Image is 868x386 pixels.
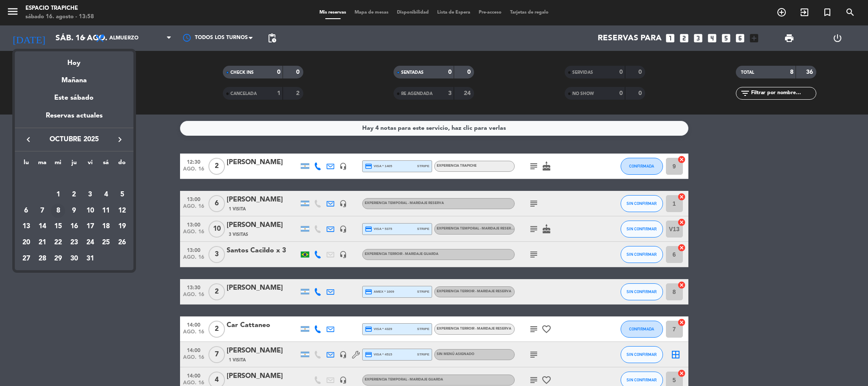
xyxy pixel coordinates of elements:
td: 12 de octubre de 2025 [114,203,130,219]
td: 25 de octubre de 2025 [98,235,114,251]
td: 20 de octubre de 2025 [18,235,34,251]
td: 19 de octubre de 2025 [114,219,130,235]
td: 15 de octubre de 2025 [50,219,66,235]
td: 10 de octubre de 2025 [82,203,98,219]
td: 21 de octubre de 2025 [34,235,50,251]
td: 11 de octubre de 2025 [98,203,114,219]
div: 31 [83,252,97,266]
div: Mañana [15,69,133,86]
div: 21 [35,235,50,250]
div: 23 [67,235,81,250]
div: 29 [51,252,65,266]
div: 16 [67,220,81,234]
td: 27 de octubre de 2025 [18,251,34,267]
td: 13 de octubre de 2025 [18,219,34,235]
th: sábado [98,158,114,171]
td: 2 de octubre de 2025 [66,187,82,203]
i: keyboard_arrow_right [115,134,125,145]
td: 14 de octubre de 2025 [34,219,50,235]
div: 2 [67,187,81,202]
th: jueves [66,158,82,171]
div: 19 [115,220,129,234]
td: 9 de octubre de 2025 [66,203,82,219]
td: 28 de octubre de 2025 [34,251,50,267]
td: 3 de octubre de 2025 [82,187,98,203]
div: 12 [115,204,129,218]
span: octubre 2025 [36,134,112,145]
th: miércoles [50,158,66,171]
td: 31 de octubre de 2025 [82,251,98,267]
div: 9 [67,204,81,218]
td: 7 de octubre de 2025 [34,203,50,219]
td: 30 de octubre de 2025 [66,251,82,267]
td: OCT. [18,171,130,187]
div: 1 [51,187,65,202]
th: viernes [82,158,98,171]
div: 27 [19,252,33,266]
td: 17 de octubre de 2025 [82,219,98,235]
th: martes [34,158,50,171]
div: 8 [51,204,65,218]
td: 29 de octubre de 2025 [50,251,66,267]
td: 18 de octubre de 2025 [98,219,114,235]
div: 28 [35,252,50,266]
td: 26 de octubre de 2025 [114,235,130,251]
div: 26 [115,235,129,250]
div: 18 [99,220,113,234]
td: 16 de octubre de 2025 [66,219,82,235]
div: 17 [83,220,97,234]
td: 5 de octubre de 2025 [114,187,130,203]
div: 25 [99,235,113,250]
div: 15 [51,220,65,234]
button: keyboard_arrow_right [112,134,128,145]
div: 30 [67,252,81,266]
td: 8 de octubre de 2025 [50,203,66,219]
div: Hoy [15,51,133,69]
div: 24 [83,235,97,250]
td: 1 de octubre de 2025 [50,187,66,203]
div: 14 [35,220,50,234]
td: 22 de octubre de 2025 [50,235,66,251]
div: 5 [115,187,129,202]
div: Reservas actuales [15,110,133,128]
td: 6 de octubre de 2025 [18,203,34,219]
th: lunes [18,158,34,171]
div: 20 [19,235,33,250]
td: 24 de octubre de 2025 [82,235,98,251]
div: 11 [99,204,113,218]
div: 6 [19,204,33,218]
div: 13 [19,220,33,234]
div: 3 [83,187,97,202]
td: 23 de octubre de 2025 [66,235,82,251]
div: Este sábado [15,86,133,110]
button: keyboard_arrow_left [21,134,36,145]
th: domingo [114,158,130,171]
div: 22 [51,235,65,250]
i: keyboard_arrow_left [23,134,33,145]
td: 4 de octubre de 2025 [98,187,114,203]
div: 7 [35,204,50,218]
div: 10 [83,204,97,218]
div: 4 [99,187,113,202]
